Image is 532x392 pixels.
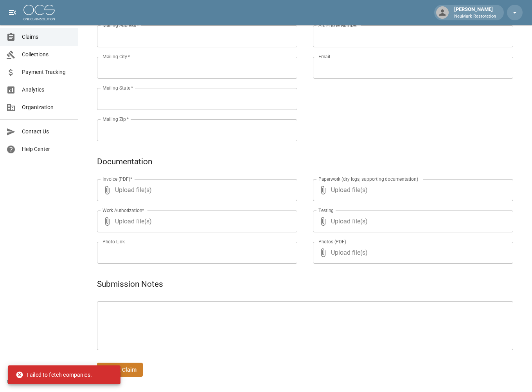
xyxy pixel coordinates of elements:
[318,22,357,29] label: Alt. Phone Number
[16,368,92,382] div: Failed to fetch companies.
[318,176,418,182] label: Paperwork (dry logs, supporting documentation)
[331,179,492,201] span: Upload file(s)
[102,116,129,122] label: Mailing Zip
[22,33,72,41] span: Claims
[7,378,71,385] div: © 2025 One Claim Solution
[22,50,72,59] span: Collections
[102,53,130,60] label: Mailing City
[97,363,143,377] button: Submit Claim
[318,238,346,245] label: Photos (PDF)
[23,5,55,20] img: ocs-logo-white-transparent.png
[102,238,125,245] label: Photo Link
[22,86,72,94] span: Analytics
[102,176,133,182] label: Invoice (PDF)*
[102,22,139,29] label: Mailing Address
[318,53,330,60] label: Email
[331,210,492,232] span: Upload file(s)
[22,128,72,136] span: Contact Us
[102,207,144,214] label: Work Authorization*
[22,103,72,111] span: Organization
[5,5,20,20] button: open drawer
[115,210,276,232] span: Upload file(s)
[318,207,334,214] label: Testing
[22,68,72,76] span: Payment Tracking
[115,179,276,201] span: Upload file(s)
[22,145,72,153] span: Help Center
[102,85,133,91] label: Mailing State
[454,13,496,20] p: NeuMark Restoration
[451,5,499,20] div: [PERSON_NAME]
[331,242,492,264] span: Upload file(s)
